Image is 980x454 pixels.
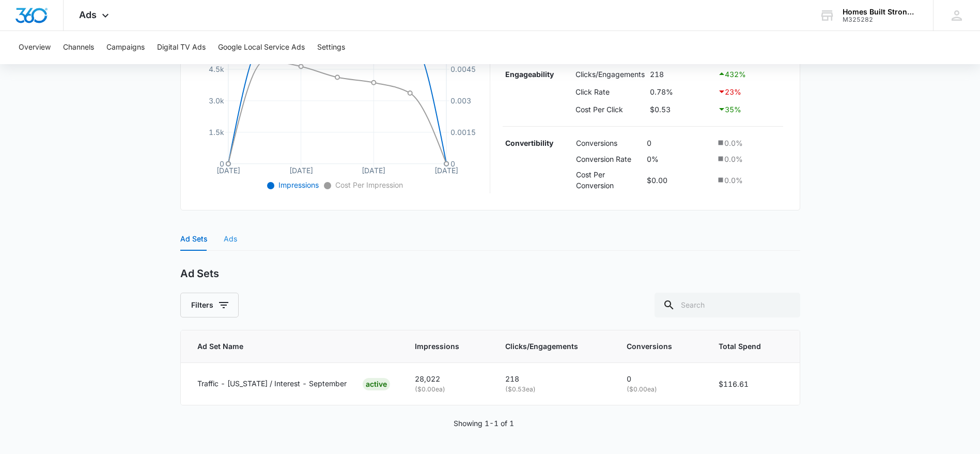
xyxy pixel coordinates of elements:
div: account id [843,16,918,23]
button: Overview [19,31,51,64]
p: ( $0.00 ea) [415,385,481,395]
td: 218 [647,66,715,83]
span: Cost Per Impression [333,180,403,189]
tspan: 1.5k [208,128,224,137]
div: account name [843,8,918,16]
tspan: 0.0045 [450,65,476,73]
p: Showing 1-1 of 1 [454,418,514,429]
button: Google Local Service Ads [218,31,305,64]
span: Conversions [627,341,679,352]
tspan: [DATE] [362,166,385,175]
span: Total Spend [719,341,768,352]
button: Settings [317,31,345,64]
p: ( $0.53 ea) [505,385,602,395]
p: ( $0.00 ea) [627,385,694,395]
span: Ad Set Name [197,341,375,352]
button: Campaigns [106,31,145,64]
td: Click Rate [573,83,647,100]
td: 0% [644,151,713,167]
span: Clicks/Engagements [505,341,587,352]
td: $0.00 [644,167,713,193]
div: 0.0 % [716,154,781,164]
h2: Ad Sets [180,267,219,280]
tspan: 0 [219,159,224,168]
tspan: [DATE] [434,166,458,175]
tspan: [DATE] [289,166,313,175]
p: 218 [505,373,602,385]
tspan: [DATE] [216,166,240,175]
strong: Engageability [505,70,554,79]
span: Impressions [276,180,319,189]
td: 0.78% [647,83,715,100]
strong: Convertibility [505,139,553,147]
div: Ads [224,233,237,245]
td: $116.61 [706,363,799,405]
td: Cost Per Conversion [573,167,644,193]
p: 28,022 [415,373,481,385]
p: Traffic - [US_STATE] / Interest - September [197,378,347,389]
tspan: 0.0015 [450,128,476,137]
td: $0.53 [647,100,715,118]
p: 0 [627,373,694,385]
tspan: 4.5k [208,65,224,73]
div: 23 % [718,85,781,98]
div: 432 % [718,68,781,80]
button: Digital TV Ads [157,31,206,64]
div: 35 % [718,103,781,115]
input: Search [655,293,800,317]
tspan: 0 [450,159,455,168]
td: 0 [644,135,713,151]
td: Conversion Rate [573,151,644,167]
tspan: 3.0k [208,96,224,105]
span: Impressions [415,341,466,352]
td: Clicks/Engagements [573,66,647,83]
span: Ads [79,9,97,20]
div: Ad Sets [180,233,207,245]
td: Conversions [573,135,644,151]
button: Filters [180,293,239,317]
div: ACTIVE [363,378,390,390]
button: Channels [63,31,94,64]
div: 0.0 % [716,138,781,148]
div: 0.0 % [716,175,781,186]
td: Cost Per Click [573,100,647,118]
tspan: 0.003 [450,96,471,105]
